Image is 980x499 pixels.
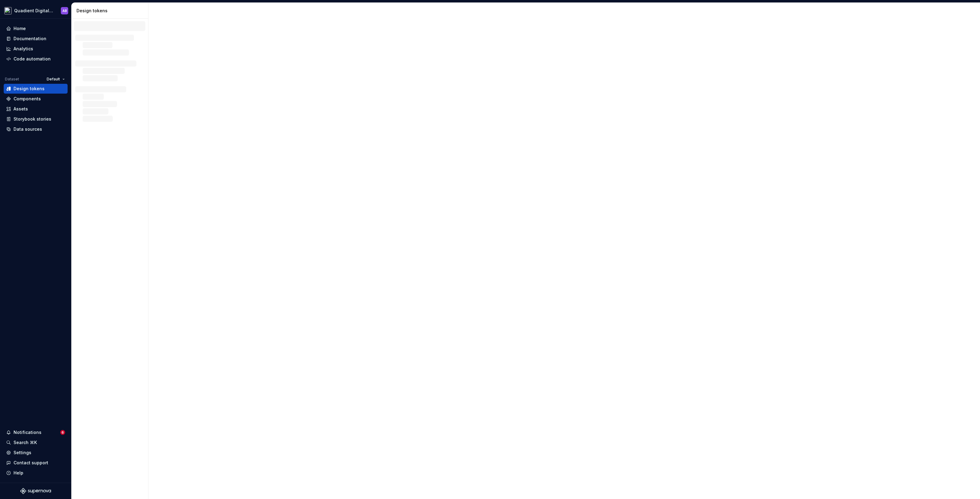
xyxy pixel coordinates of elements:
[76,8,146,14] div: Design tokens
[62,8,67,13] div: AB
[4,124,68,134] a: Data sources
[4,448,68,458] a: Settings
[14,470,23,476] div: Help
[14,46,33,52] div: Analytics
[4,94,68,104] a: Components
[14,36,46,42] div: Documentation
[14,460,48,466] div: Contact support
[4,24,68,33] a: Home
[4,104,68,114] a: Assets
[14,96,41,102] div: Components
[14,126,42,132] div: Data sources
[4,427,68,437] button: Notifications6
[44,75,68,83] button: Default
[60,430,65,435] span: 6
[4,44,68,54] a: Analytics
[14,86,45,92] div: Design tokens
[1,4,70,17] button: Quadient Digital Design SystemAB
[14,450,31,456] div: Settings
[14,439,37,446] div: Search ⌘K
[4,114,68,124] a: Storybook stories
[4,468,68,478] button: Help
[14,25,26,32] div: Home
[4,458,68,468] button: Contact support
[14,56,51,62] div: Code automation
[14,8,53,14] div: Quadient Digital Design System
[4,84,68,94] a: Design tokens
[5,77,19,82] div: Dataset
[14,116,51,122] div: Storybook stories
[20,488,51,494] svg: Supernova Logo
[14,429,41,435] div: Notifications
[4,7,12,14] img: 6523a3b9-8e87-42c6-9977-0b9a54b06238.png
[4,54,68,64] a: Code automation
[14,106,28,112] div: Assets
[4,438,68,447] button: Search ⌘K
[4,34,68,44] a: Documentation
[47,77,60,82] span: Default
